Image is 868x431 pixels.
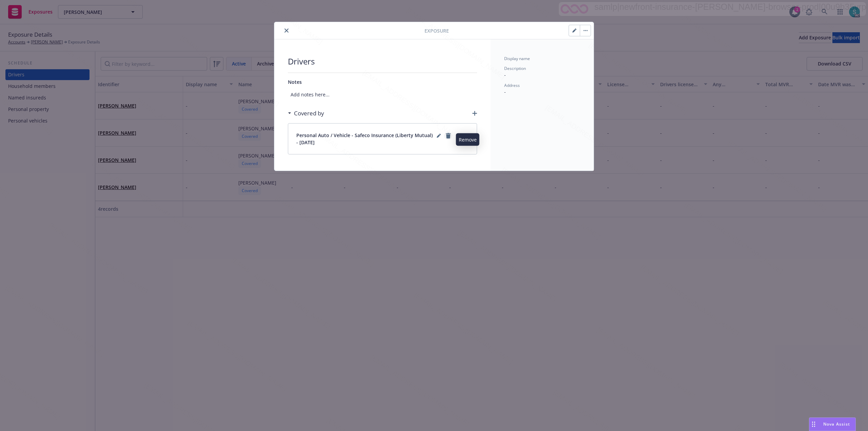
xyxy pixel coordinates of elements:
button: close [282,26,291,35]
a: remove [444,132,452,140]
h3: Covered by [294,109,324,118]
span: - [504,89,506,95]
span: editPencil [435,132,443,146]
span: Personal Auto / Vehicle - Safeco Insurance (Liberty Mutual) - [DATE] [296,132,435,146]
span: Notes [288,79,302,85]
span: remove [444,132,452,146]
span: Nova Assist [823,421,850,427]
span: Exposure [425,27,449,34]
span: Drivers [288,56,477,67]
button: Nova Assist [809,417,856,431]
span: - [504,72,506,78]
span: Address [504,82,520,88]
div: Personal Auto / Vehicle - Safeco Insurance (Liberty Mutual) - [DATE]editPencilremoveexpand content [288,124,477,154]
span: Add notes here... [288,88,477,101]
a: editPencil [435,132,443,140]
span: Description [504,65,526,71]
span: Display name [504,56,530,61]
div: Covered by [288,109,324,118]
div: Drag to move [809,418,818,431]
